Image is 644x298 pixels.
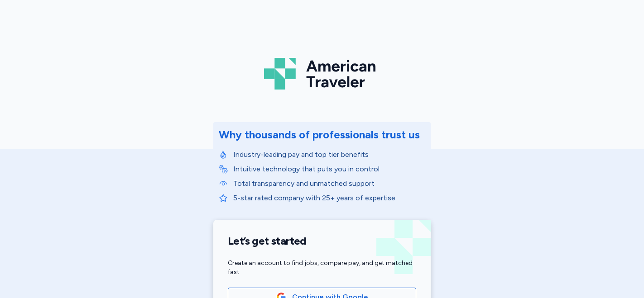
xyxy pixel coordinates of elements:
[228,259,416,277] div: Create an account to find jobs, compare pay, and get matched fast
[233,164,425,175] p: Intuitive technology that puts you in control
[233,149,425,160] p: Industry-leading pay and top tier benefits
[233,178,425,189] p: Total transparency and unmatched support
[228,234,416,248] h1: Let’s get started
[233,193,425,203] p: 5-star rated company with 25+ years of expertise
[219,128,420,142] div: Why thousands of professionals trust us
[264,54,380,93] img: Logo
